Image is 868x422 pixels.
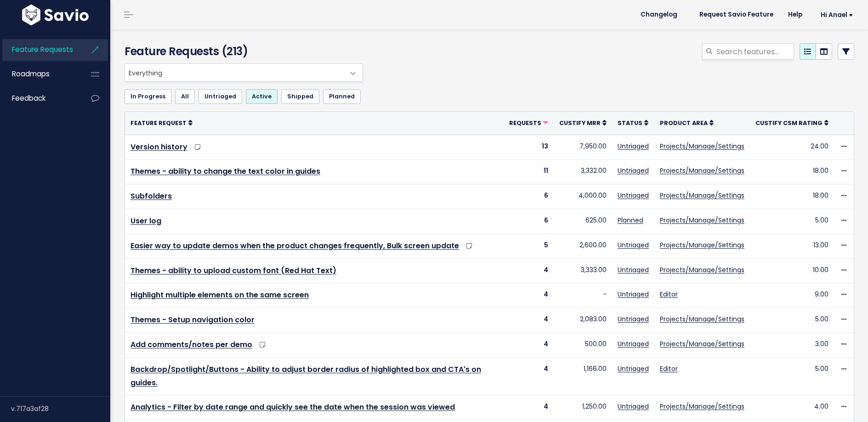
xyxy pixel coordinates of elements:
[125,63,363,82] span: Everything
[618,119,642,127] span: Status
[660,118,714,127] a: Product Area
[554,283,612,308] td: -
[504,209,554,234] td: 6
[660,191,744,200] a: Projects/Manage/Settings
[281,89,319,104] a: Shipped
[692,8,781,22] a: Request Savio Feature
[504,283,554,308] td: 4
[660,142,744,151] a: Projects/Manage/Settings
[755,119,823,127] span: Custify csm rating
[660,402,744,411] a: Projects/Manage/Settings
[2,39,76,60] a: Feature Requests
[130,402,455,412] a: Analytics - Filter by date range and quickly see the date when the session was viewed
[175,89,195,104] a: All
[750,395,834,420] td: 4.00
[554,209,612,234] td: 625.00
[130,191,172,201] a: Subfolders
[554,332,612,357] td: 500.00
[750,135,834,160] td: 24.00
[504,332,554,357] td: 4
[618,216,643,225] a: Planned
[130,314,255,325] a: Themes - Setup navigation color
[618,265,649,274] a: Untriaged
[2,63,76,85] a: Roadmaps
[509,119,541,127] span: Requests
[810,8,861,22] a: Hi Anael
[12,69,50,79] span: Roadmaps
[12,93,45,103] span: Feedback
[504,395,554,420] td: 4
[504,308,554,333] td: 4
[660,314,744,324] a: Projects/Manage/Settings
[618,314,649,324] a: Untriaged
[504,234,554,258] td: 5
[509,118,548,127] a: Requests
[130,240,459,251] a: Easier way to update demos when the product changes frequently, Bulk screen update
[130,166,320,177] a: Themes - ability to change the text color in guides
[660,166,744,175] a: Projects/Manage/Settings
[715,43,794,60] input: Search features...
[125,89,171,104] a: In Progress
[618,339,649,348] a: Untriaged
[641,11,677,18] span: Changelog
[660,339,744,348] a: Projects/Manage/Settings
[750,184,834,209] td: 18.00
[750,332,834,357] td: 3.00
[130,339,252,350] a: Add comments/notes per demo
[750,308,834,333] td: 5.00
[618,118,648,127] a: Status
[11,397,110,421] div: v.717a3af28
[20,5,91,25] img: logo-white.9d6f32f41409.svg
[130,265,336,276] a: Themes - ability to upload custom font (Red Hat Text)
[2,88,76,109] a: Feedback
[618,240,649,250] a: Untriaged
[618,191,649,200] a: Untriaged
[750,357,834,395] td: 5.00
[660,119,708,127] span: Product Area
[554,357,612,395] td: 1,166.00
[554,184,612,209] td: 4,000.00
[618,364,649,373] a: Untriaged
[660,364,678,373] a: Editor
[504,357,554,395] td: 4
[125,64,344,81] span: Everything
[559,118,607,127] a: Custify mrr
[750,283,834,308] td: 9.00
[199,89,242,104] a: Untriaged
[660,216,744,225] a: Projects/Manage/Settings
[130,119,187,127] span: Feature Request
[618,290,649,299] a: Untriaged
[323,89,361,104] a: Planned
[125,43,359,60] h4: Feature Requests (213)
[130,364,481,388] a: Backdrop/Spotlight/Buttons - Ability to adjust border radius of highlighted box and CTA's on guides.
[554,234,612,258] td: 2,600.00
[554,258,612,283] td: 3,333.00
[12,45,73,54] span: Feature Requests
[750,209,834,234] td: 5.00
[660,290,678,299] a: Editor
[750,258,834,283] td: 10.00
[130,118,193,127] a: Feature Request
[504,135,554,160] td: 13
[660,240,744,250] a: Projects/Manage/Settings
[618,166,649,175] a: Untriaged
[559,119,601,127] span: Custify mrr
[554,395,612,420] td: 1,250.00
[504,160,554,184] td: 11
[246,89,278,104] a: Active
[504,184,554,209] td: 6
[554,160,612,184] td: 3,332.00
[618,142,649,151] a: Untriaged
[660,265,744,274] a: Projects/Manage/Settings
[130,216,161,226] a: User log
[554,308,612,333] td: 2,083.00
[618,402,649,411] a: Untriaged
[821,11,853,18] span: Hi Anael
[755,118,828,127] a: Custify csm rating
[130,142,187,152] a: Version history
[750,160,834,184] td: 18.00
[504,258,554,283] td: 4
[125,89,854,104] ul: Filter feature requests
[750,234,834,258] td: 13.00
[554,135,612,160] td: 7,950.00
